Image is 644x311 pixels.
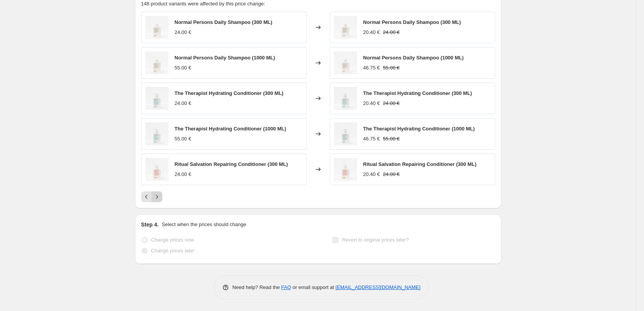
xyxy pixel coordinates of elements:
[175,161,288,167] span: Ritual Salvation Repairing Conditioner (300 ML)
[175,90,283,96] span: The Therapist Hydrating Conditioner (300 ML)
[145,16,169,39] img: normal-persons-daily-shampoo_300ml_80x.jpg
[363,55,464,61] span: Normal Persons Daily Shampoo (1000 ML)
[141,191,162,202] nav: Pagination
[334,87,357,110] img: the-therapist-hydrating-conditioner_300ml_80x.jpg
[175,65,191,71] span: 55.00 €
[335,284,420,290] a: [EMAIL_ADDRESS][DOMAIN_NAME]
[383,29,400,35] span: 24.00 €
[281,284,291,290] a: FAQ
[175,136,191,142] span: 55.00 €
[363,19,461,25] span: Normal Persons Daily Shampoo (300 ML)
[151,248,195,254] span: Change prices later
[141,221,159,228] h2: Step 4.
[141,191,152,202] button: Previous
[175,29,191,35] span: 24.00 €
[334,51,357,74] img: normal-persons-daily-shampoo_300ml_80x.jpg
[145,51,169,74] img: normal-persons-daily-shampoo_300ml_80x.jpg
[363,65,380,71] span: 46.75 €
[151,237,194,243] span: Change prices now
[383,136,400,142] span: 55.00 €
[383,65,400,71] span: 55.00 €
[363,126,475,132] span: The Therapist Hydrating Conditioner (1000 ML)
[363,29,380,35] span: 20.40 €
[334,122,357,145] img: the-therapist-hydrating-conditioner_300ml_80x.jpg
[175,19,273,25] span: Normal Persons Daily Shampoo (300 ML)
[233,284,282,290] span: Need help? Read the
[291,284,335,290] span: or email support at
[383,171,400,177] span: 24.00 €
[334,16,357,39] img: normal-persons-daily-shampoo_300ml_80x.jpg
[152,191,162,202] button: Next
[141,1,265,7] span: 148 product variants were affected by this price change:
[145,87,169,110] img: the-therapist-hydrating-conditioner_300ml_80x.jpg
[383,100,400,106] span: 24.00 €
[175,55,275,61] span: Normal Persons Daily Shampoo (1000 ML)
[162,221,246,228] p: Select when the prices should change
[363,161,477,167] span: Ritual Salvation Repairing Conditioner (300 ML)
[175,100,191,106] span: 24.00 €
[145,122,169,145] img: the-therapist-hydrating-conditioner_300ml_80x.jpg
[363,90,472,96] span: The Therapist Hydrating Conditioner (300 ML)
[334,158,357,181] img: ritual-salvation-repairing-conditioner_300ml_80x.jpg
[363,136,380,142] span: 46.75 €
[175,171,191,177] span: 24.00 €
[145,158,169,181] img: ritual-salvation-repairing-conditioner_300ml_80x.jpg
[342,237,409,243] span: Revert to original prices later?
[363,171,380,177] span: 20.40 €
[175,126,287,132] span: The Therapist Hydrating Conditioner (1000 ML)
[363,100,380,106] span: 20.40 €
